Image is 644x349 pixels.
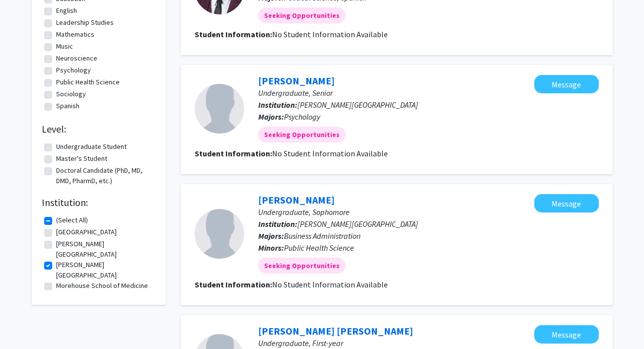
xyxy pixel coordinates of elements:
label: Leadership Studies [56,17,114,28]
label: Neuroscience [56,53,97,64]
b: Majors: [258,231,284,241]
span: No Student Information Available [272,29,388,39]
mat-chip: Seeking Opportunities [258,7,346,23]
a: [PERSON_NAME] [258,194,335,206]
mat-chip: Seeking Opportunities [258,127,346,142]
label: Public Health Science [56,77,120,87]
span: [PERSON_NAME][GEOGRAPHIC_DATA] [297,100,418,110]
label: [GEOGRAPHIC_DATA] [56,227,117,237]
b: Institution: [258,100,297,110]
label: English [56,5,77,16]
b: Minors: [258,243,284,253]
b: Student Information: [195,148,272,158]
label: [PERSON_NAME][GEOGRAPHIC_DATA] [56,260,153,280]
mat-chip: Seeking Opportunities [258,258,346,274]
span: Undergraduate, First-year [258,338,343,348]
h2: Level: [42,123,156,135]
h2: Institution: [42,197,156,209]
label: Music [56,41,73,52]
a: [PERSON_NAME] [258,74,335,87]
b: Majors: [258,112,284,122]
b: Institution: [258,219,297,229]
span: Undergraduate, Senior [258,88,333,98]
button: Message Jaylin Brown [534,75,599,93]
span: Public Health Science [284,243,354,253]
a: [PERSON_NAME] [PERSON_NAME] [258,325,413,337]
label: Doctoral Candidate (PhD, MD, DMD, PharmD, etc.) [56,165,153,186]
span: Business Administration [284,231,360,241]
label: Undergraduate Student [56,141,127,152]
label: Morehouse School of Medicine [56,280,148,291]
b: Student Information: [195,29,272,39]
label: Master's Student [56,153,107,164]
span: Psychology [284,112,320,122]
label: [PERSON_NAME][GEOGRAPHIC_DATA] [56,239,153,260]
label: (Select All) [56,215,88,225]
button: Message Jackson Edington [534,325,599,344]
span: Undergraduate, Sophomore [258,207,350,217]
b: Student Information: [195,279,272,289]
label: Sociology [56,89,86,99]
iframe: Chat [7,304,42,342]
span: No Student Information Available [272,148,388,158]
label: Psychology [56,65,91,75]
span: [PERSON_NAME][GEOGRAPHIC_DATA] [297,219,418,229]
span: No Student Information Available [272,279,388,289]
label: Mathematics [56,29,94,40]
label: Spanish [56,101,79,111]
button: Message Desmond Finch [534,194,599,212]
